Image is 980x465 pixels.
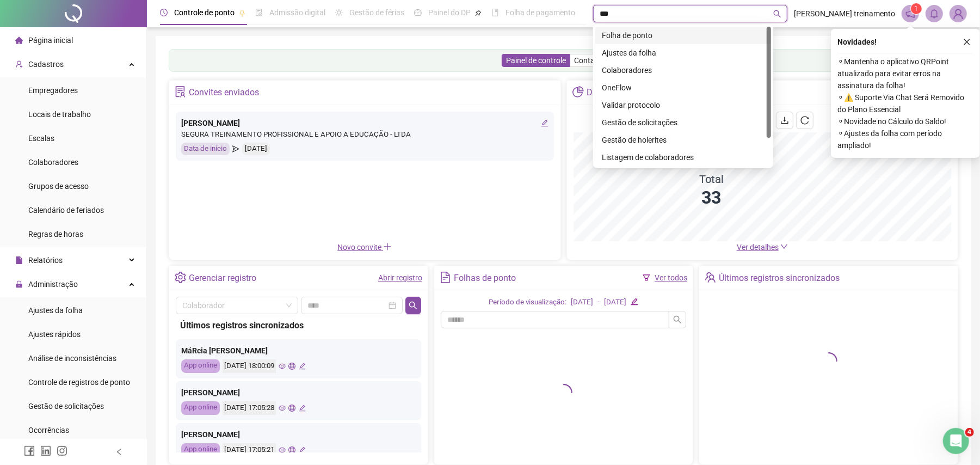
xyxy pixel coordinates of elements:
[773,10,781,18] span: search
[737,243,779,252] span: Ver detalhes
[223,443,276,457] div: [DATE] 17:05:21
[965,428,974,437] span: 4
[929,9,939,19] span: bell
[160,9,168,16] span: clock-circle
[428,8,471,17] span: Painel do DP
[602,47,765,59] div: Ajustes da folha
[28,60,64,69] span: Cadastros
[288,405,295,412] span: global
[337,243,392,252] span: Novo convite
[780,243,788,250] span: down
[780,116,789,125] span: download
[794,8,895,20] span: [PERSON_NAME] treinamento
[595,44,771,62] div: Ajustes da folha
[595,114,771,131] div: Gestão de solicitações
[631,298,638,305] span: edit
[800,116,809,125] span: reload
[655,273,687,282] a: Ver todos
[837,91,973,115] span: ⚬ ⚠️ Suporte Via Chat Será Removido do Plano Essencial
[905,9,915,19] span: notification
[288,363,295,370] span: global
[489,297,566,308] div: Período de visualização:
[602,64,765,76] div: Colaboradores
[602,134,765,146] div: Gestão de holerites
[602,29,765,41] div: Folha de ponto
[572,86,584,97] span: pie-chart
[454,269,516,287] div: Folhas de ponto
[349,8,404,17] span: Gestão de férias
[541,119,548,127] span: edit
[28,158,78,167] span: Colaboradores
[279,446,286,454] span: eye
[719,269,840,287] div: Últimos registros sincronizados
[181,345,416,357] div: MáRcia [PERSON_NAME]
[299,363,306,370] span: edit
[174,8,235,17] span: Controle de ponto
[28,182,89,191] span: Grupos de acesso
[837,36,877,48] span: Novidades !
[24,445,35,456] span: facebook
[28,86,78,95] span: Empregadores
[181,143,230,155] div: Data de início
[705,272,716,283] span: team
[28,36,73,45] span: Página inicial
[15,256,23,264] span: file
[602,151,765,163] div: Listagem de colaboradores
[299,446,306,454] span: edit
[28,306,83,315] span: Ajustes da folha
[409,301,417,310] span: search
[28,256,63,265] span: Relatórios
[587,83,672,102] div: Dashboard de jornada
[181,129,548,140] div: SEGURA TREINAMENTO PROFISSIONAL E APOIO A EDUCAÇÃO - LTDA
[817,350,839,372] span: loading
[475,10,482,16] span: pushpin
[232,143,239,155] span: send
[943,428,969,454] iframe: Intercom live chat
[175,86,186,97] span: solution
[223,359,276,373] div: [DATE] 18:00:09
[643,274,650,282] span: filter
[115,448,123,456] span: left
[181,401,220,415] div: App online
[595,131,771,149] div: Gestão de holerites
[28,378,130,387] span: Controle de registros de ponto
[604,297,626,308] div: [DATE]
[299,405,306,412] span: edit
[189,269,256,287] div: Gerenciar registro
[737,243,788,252] a: Ver detalhes down
[595,62,771,79] div: Colaboradores
[15,36,23,44] span: home
[673,315,682,324] span: search
[28,354,116,363] span: Análise de inconsistências
[28,230,83,238] span: Regras de horas
[963,38,971,46] span: close
[223,401,276,415] div: [DATE] 17:05:28
[602,82,765,94] div: OneFlow
[242,143,270,155] div: [DATE]
[28,330,81,339] span: Ajustes rápidos
[28,110,91,119] span: Locais de trabalho
[189,83,259,102] div: Convites enviados
[602,117,765,129] div: Gestão de solicitações
[552,382,574,403] span: loading
[279,405,286,412] span: eye
[239,10,245,16] span: pushpin
[28,206,104,215] span: Calendário de feriados
[175,272,186,283] span: setting
[595,96,771,114] div: Validar protocolo
[181,429,416,440] div: [PERSON_NAME]
[269,8,325,17] span: Admissão digital
[28,280,78,289] span: Administração
[15,280,23,288] span: lock
[491,9,499,16] span: book
[181,359,220,373] div: App online
[837,56,973,91] span: ⚬ Mantenha o aplicativo QRPoint atualizado para evitar erros na assinatura da folha!
[837,115,973,127] span: ⚬ Novidade no Cálculo do Saldo!
[28,426,69,435] span: Ocorrências
[597,297,600,308] div: -
[255,9,263,16] span: file-done
[574,56,621,65] span: Contabilidade
[181,387,416,399] div: [PERSON_NAME]
[378,273,422,282] a: Abrir registro
[335,9,343,16] span: sun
